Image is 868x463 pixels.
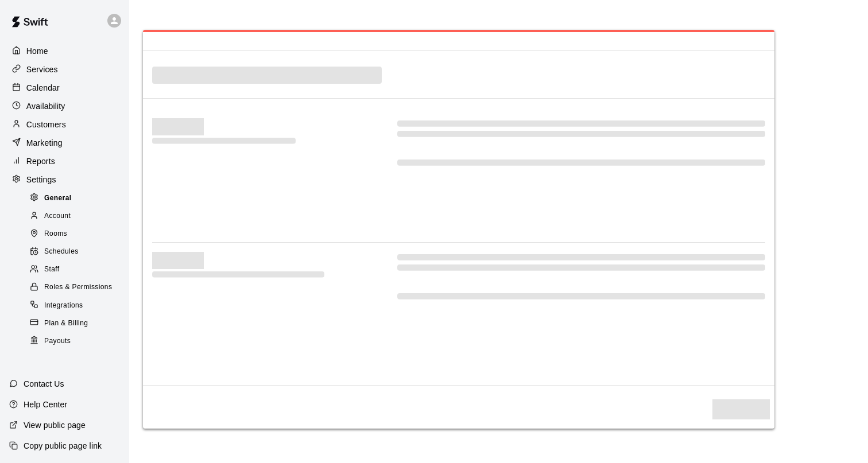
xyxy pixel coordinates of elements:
[28,244,125,260] div: Schedules
[28,332,129,350] a: Payouts
[26,174,56,185] p: Settings
[44,282,112,293] span: Roles & Permissions
[9,42,120,60] a: Home
[26,137,63,149] p: Marketing
[28,298,125,314] div: Integrations
[9,79,120,96] a: Calendar
[26,82,60,94] p: Calendar
[28,279,129,297] a: Roles & Permissions
[28,189,129,207] a: General
[28,243,129,261] a: Schedules
[28,279,125,295] div: Roles & Permissions
[44,318,88,329] span: Plan & Billing
[44,193,72,204] span: General
[24,378,64,390] p: Contact Us
[26,64,58,75] p: Services
[44,228,67,240] span: Rooms
[9,98,120,115] a: Availability
[28,333,125,349] div: Payouts
[24,399,67,410] p: Help Center
[28,297,129,314] a: Integrations
[24,440,102,452] p: Copy public page link
[9,116,120,133] a: Customers
[44,264,59,275] span: Staff
[26,119,66,130] p: Customers
[28,314,129,332] a: Plan & Billing
[28,261,129,279] a: Staff
[44,211,71,222] span: Account
[28,208,125,224] div: Account
[44,246,79,258] span: Schedules
[26,45,48,57] p: Home
[9,153,120,170] a: Reports
[28,316,125,332] div: Plan & Billing
[28,225,129,243] a: Rooms
[26,155,55,167] p: Reports
[28,190,125,207] div: General
[9,134,120,151] a: Marketing
[44,336,71,347] span: Payouts
[28,207,129,225] a: Account
[26,100,65,112] p: Availability
[28,262,125,278] div: Staff
[24,419,86,431] p: View public page
[28,226,125,242] div: Rooms
[9,61,120,78] a: Services
[44,300,83,312] span: Integrations
[9,171,120,188] a: Settings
